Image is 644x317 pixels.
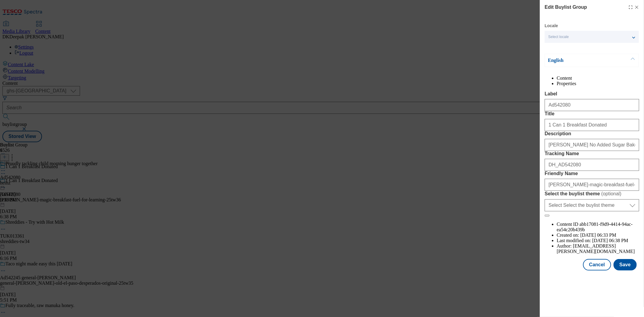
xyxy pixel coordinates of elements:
button: Cancel [583,259,611,271]
li: Content [557,75,639,81]
input: Enter Label [545,99,639,111]
li: Author: [557,243,639,254]
label: Description [545,131,639,136]
button: Save [614,259,637,271]
span: Select locale [548,35,569,39]
span: ( optional ) [601,191,622,196]
input: Enter Description [545,139,639,151]
span: abb17081-f9d9-4414-94ac-ea54c20b439b [557,222,633,232]
span: [EMAIL_ADDRESS][PERSON_NAME][DOMAIN_NAME] [557,243,635,254]
input: Enter Title [545,119,639,131]
label: Tracking Name [545,151,639,156]
p: English [548,57,611,63]
li: Properties [557,81,639,86]
input: Enter Friendly Name [545,179,639,191]
button: Select locale [545,31,639,43]
input: Enter Tracking Name [545,159,639,171]
li: Created on: [557,232,639,238]
label: Friendly Name [545,171,639,176]
span: [DATE] 06:38 PM [592,238,628,243]
label: Select the buylist theme [545,191,639,197]
li: Last modified on: [557,238,639,243]
label: Label [545,91,639,97]
span: [DATE] 06:33 PM [580,232,616,238]
label: Locale [545,24,558,27]
label: Title [545,111,639,117]
li: Content ID [557,222,639,232]
h4: Edit Buylist Group [545,4,587,11]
